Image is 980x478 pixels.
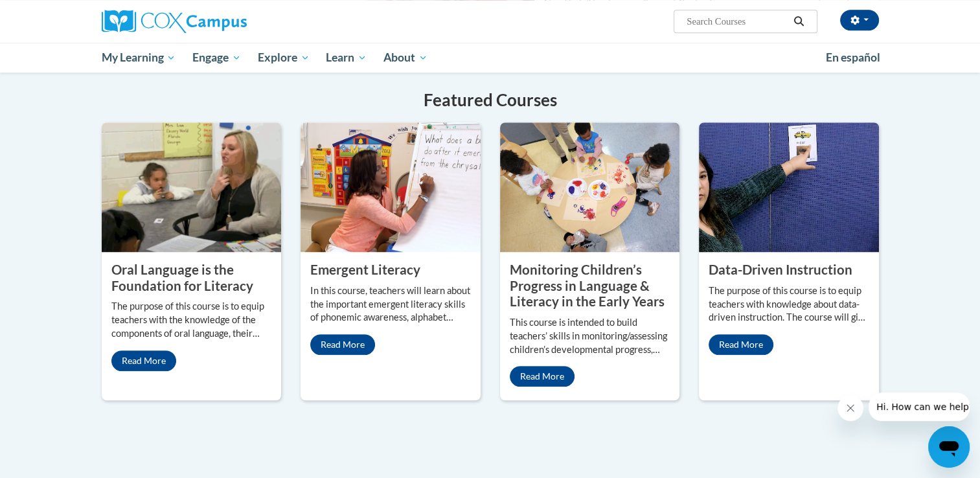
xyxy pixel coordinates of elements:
img: Cox Campus [102,10,247,33]
span: En español [826,51,880,64]
img: Monitoring Children’s Progress in Language & Literacy in the Early Years [500,122,680,252]
img: Data-Driven Instruction [699,122,879,252]
property: Monitoring Children’s Progress in Language & Literacy in the Early Years [510,262,665,309]
a: Read More [111,350,176,371]
a: Read More [310,334,375,355]
p: This course is intended to build teachers’ skills in monitoring/assessing children’s developmenta... [510,316,670,357]
button: Search [789,14,808,29]
div: Main menu [82,43,898,73]
p: In this course, teachers will learn about the important emergent literacy skills of phonemic awar... [310,284,471,325]
span: Engage [192,50,241,65]
button: Account Settings [840,10,879,30]
span: Hi. How can we help? [8,9,105,19]
input: Search Courses [685,14,789,29]
p: The purpose of this course is to equip teachers with the knowledge of the components of oral lang... [111,300,272,341]
iframe: Message from company [869,393,970,421]
a: Read More [510,366,575,387]
iframe: Button to launch messaging window [928,426,970,468]
span: Learn [326,50,367,65]
img: Oral Language is the Foundation for Literacy [102,122,282,252]
a: Engage [184,43,249,73]
span: My Learning [101,50,176,65]
span: About [383,50,427,65]
span: Explore [258,50,310,65]
p: The purpose of this course is to equip teachers with knowledge about data-driven instruction. The... [709,284,869,325]
a: About [375,43,436,73]
a: My Learning [93,43,185,73]
property: Emergent Literacy [310,262,420,277]
a: Read More [709,334,773,355]
a: Explore [249,43,318,73]
property: Oral Language is the Foundation for Literacy [111,262,253,293]
img: Emergent Literacy [301,122,481,252]
a: Learn [317,43,375,73]
iframe: Close message [838,395,863,421]
property: Data-Driven Instruction [709,262,852,277]
a: En español [817,44,889,71]
a: Cox Campus [102,10,348,33]
h4: Featured Courses [102,87,879,113]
